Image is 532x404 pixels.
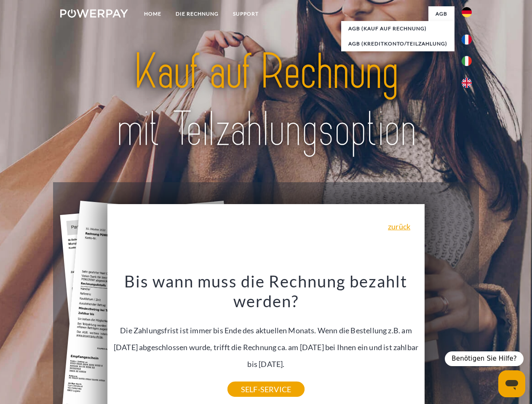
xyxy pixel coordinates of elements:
[227,382,305,397] a: SELF-SERVICE
[388,223,410,230] a: zurück
[462,7,472,17] img: de
[462,56,472,66] img: it
[112,271,420,389] div: Die Zahlungsfrist ist immer bis Ende des aktuellen Monats. Wenn die Bestellung z.B. am [DATE] abg...
[112,271,420,311] h3: Bis wann muss die Rechnung bezahlt werden?
[462,35,472,45] img: fr
[168,6,226,21] a: DIE RECHNUNG
[462,78,472,88] img: en
[137,6,168,21] a: Home
[428,6,454,21] a: agb
[498,370,525,397] iframe: Schaltfläche zum Öffnen des Messaging-Fensters; Konversation läuft
[80,40,452,161] img: title-powerpay_de.svg
[226,6,266,21] a: SUPPORT
[60,9,128,18] img: logo-powerpay-white.svg
[341,21,454,36] a: AGB (Kauf auf Rechnung)
[341,36,454,51] a: AGB (Kreditkonto/Teilzahlung)
[445,351,524,366] div: Benötigen Sie Hilfe?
